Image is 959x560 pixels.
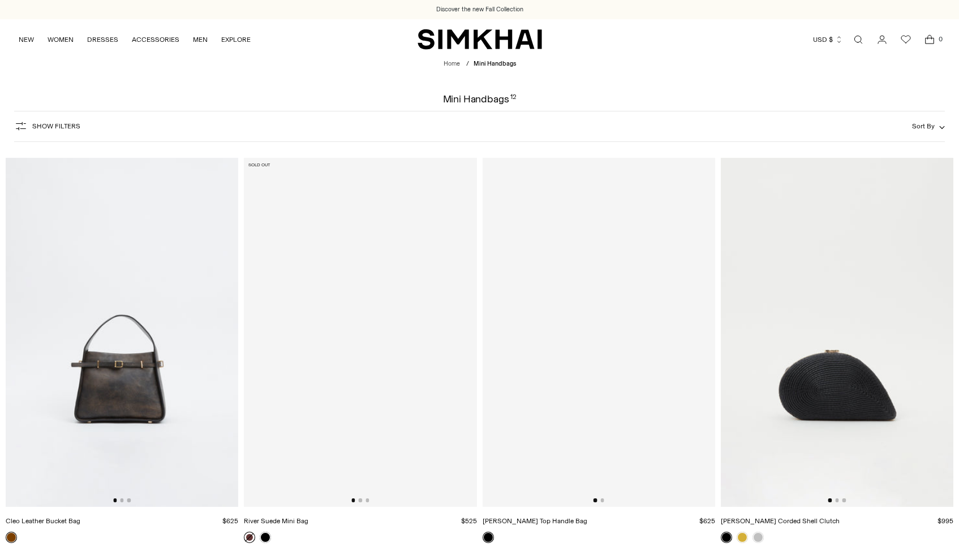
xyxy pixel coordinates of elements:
[6,517,80,525] a: Cleo Leather Bucket Bag
[912,122,935,130] span: Sort By
[19,27,34,52] a: NEW
[87,27,118,52] a: DRESSES
[113,498,117,502] button: Go to slide 1
[912,120,945,132] button: Sort By
[474,60,516,67] span: Mini Handbags
[132,27,179,52] a: ACCESSORIES
[127,498,131,502] button: Go to slide 3
[443,94,517,104] h1: Mini Handbags
[444,60,460,67] a: Home
[444,59,516,69] nav: breadcrumbs
[828,498,832,502] button: Go to slide 1
[813,27,843,52] button: USD $
[466,59,469,69] div: /
[847,28,870,51] a: Open search modal
[418,28,542,50] a: SIMKHAI
[221,27,251,52] a: EXPLORE
[510,94,517,104] div: 12
[835,498,838,502] button: Go to slide 2
[351,498,355,502] button: Go to slide 1
[365,498,369,502] button: Go to slide 3
[594,498,597,502] button: Go to slide 1
[48,27,74,52] a: WOMEN
[32,122,80,130] span: Show Filters
[483,517,587,525] a: [PERSON_NAME] Top Handle Bag
[14,117,80,135] button: Show Filters
[935,34,945,44] span: 0
[193,27,208,52] a: MEN
[120,498,123,502] button: Go to slide 2
[721,517,840,525] a: [PERSON_NAME] Corded Shell Clutch
[871,28,893,51] a: Go to the account page
[600,498,604,502] button: Go to slide 2
[918,28,941,51] a: Open cart modal
[359,498,362,502] button: Go to slide 2
[721,158,953,507] img: Bridget Corded Shell Clutch
[6,158,238,507] img: Cleo Leather Bucket Bag
[436,5,523,14] a: Discover the new Fall Collection
[895,28,917,51] a: Wishlist
[842,498,846,502] button: Go to slide 3
[244,517,308,525] a: River Suede Mini Bag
